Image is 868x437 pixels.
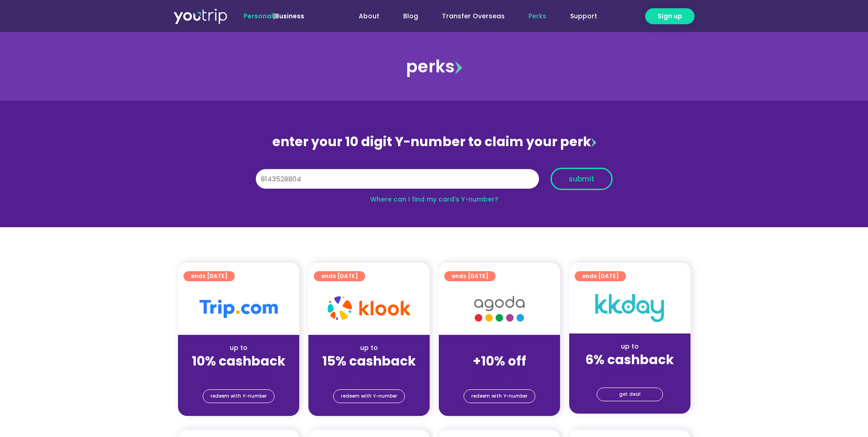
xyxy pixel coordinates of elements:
span: submit [569,175,594,182]
a: ends [DATE] [575,271,626,281]
span: redeem with Y-number [471,390,528,403]
a: Sign up [645,8,695,24]
a: redeem with Y-number [203,389,275,403]
span: | [243,11,304,21]
a: ends [DATE] [314,271,365,281]
a: Support [558,8,609,25]
strong: 6% cashback [585,351,674,369]
a: ends [DATE] [444,271,496,281]
a: Transfer Overseas [430,8,517,25]
a: ends [DATE] [183,271,235,281]
span: ends [DATE] [191,271,227,281]
div: up to [577,342,683,351]
div: up to [185,343,292,353]
a: Business [275,11,304,21]
a: redeem with Y-number [464,389,535,403]
a: Blog [391,8,430,25]
span: ends [DATE] [321,271,358,281]
a: About [347,8,391,25]
span: ends [DATE] [582,271,619,281]
div: (for stays only) [316,370,422,379]
input: 10 digit Y-number (e.g. 8123456789) [256,169,539,189]
a: redeem with Y-number [333,389,405,403]
span: Sign up [658,11,682,21]
span: up to [491,343,508,352]
form: Y Number [256,168,613,197]
span: Personal [243,11,273,21]
span: redeem with Y-number [210,390,267,403]
strong: 10% cashback [192,352,286,370]
span: ends [DATE] [452,271,488,281]
div: (for stays only) [577,368,683,378]
div: enter your 10 digit Y-number to claim your perk [251,130,617,154]
a: Perks [517,8,558,25]
strong: 15% cashback [322,352,416,370]
button: submit [550,168,613,190]
a: get deal [597,388,663,401]
nav: Menu [329,8,609,25]
div: (for stays only) [446,370,553,379]
div: (for stays only) [185,370,292,379]
strong: +10% off [473,352,526,370]
a: Where can I find my card’s Y-number? [370,195,498,204]
span: get deal [619,388,641,401]
span: redeem with Y-number [341,390,397,403]
div: up to [316,343,422,353]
